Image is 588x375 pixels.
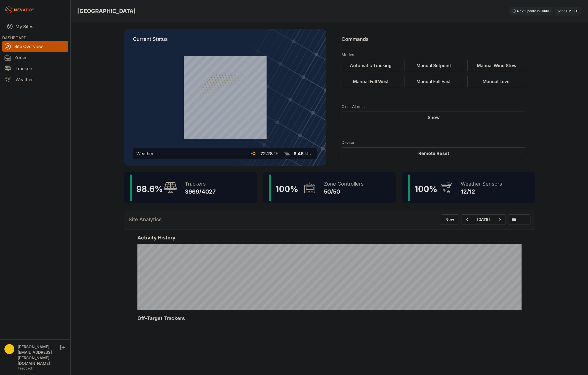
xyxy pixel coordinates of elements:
img: Nevados [4,6,35,14]
h3: Device [342,140,526,145]
h3: Clear Alarms [342,104,526,109]
div: Trackers [185,180,216,188]
span: °F [274,151,278,156]
a: 98.6%Trackers3969/4027 [124,172,257,203]
button: Automatic Tracking [342,60,400,71]
button: Remote Reset [342,147,526,159]
button: Manual Full West [342,76,400,87]
button: Manual Level [467,76,526,87]
a: Weather [2,74,68,85]
a: Site Overview [2,41,68,52]
span: EDT [573,9,579,13]
h2: Site Analytics [129,216,162,223]
div: Weather Sensors [461,180,502,188]
div: Zone Controllers [324,180,364,188]
button: Snow [342,112,526,123]
span: 100 % [275,184,298,194]
a: Feedback [18,366,33,370]
a: 100%Zone Controllers50/50 [263,172,396,203]
button: [DATE] [473,215,494,225]
button: Manual Full East [405,76,463,87]
span: 98.6 % [136,184,163,194]
span: DASHBOARD [2,35,26,40]
img: chris.young@nevados.solar [4,344,14,354]
p: Commands [342,35,526,47]
span: Next update in [517,9,540,13]
div: 50/50 [324,188,364,196]
nav: Breadcrumb [77,4,136,18]
button: Now [441,214,459,225]
div: 3969/4027 [185,188,216,196]
span: 100 % [414,184,437,194]
button: Manual Setpoint [405,60,463,71]
h3: [GEOGRAPHIC_DATA] [77,7,136,15]
h3: Modes [342,52,354,57]
h2: Activity History [137,234,522,242]
div: [PERSON_NAME][EMAIL_ADDRESS][PERSON_NAME][DOMAIN_NAME] [18,344,59,366]
span: 6.46 [294,151,304,156]
div: 00 : 00 [541,9,550,13]
a: Zones [2,52,68,63]
p: Current Status [133,35,317,47]
h2: Off-Target Trackers [137,315,522,322]
span: 02:55 PM [557,9,571,13]
a: 100%Weather Sensors12/12 [402,172,535,203]
a: My Sites [2,20,68,33]
a: Trackers [2,63,68,74]
button: Manual Wind Stow [467,60,526,71]
div: Weather [136,150,153,157]
span: kts [305,151,311,156]
div: 12/12 [461,188,502,196]
span: 72.28 [260,151,273,156]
